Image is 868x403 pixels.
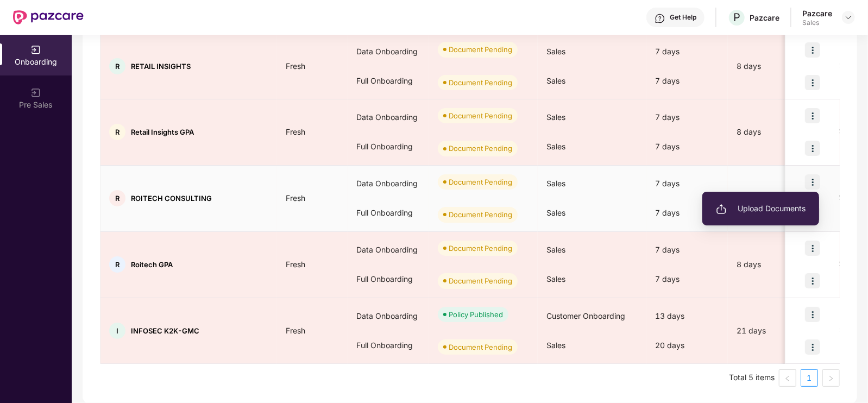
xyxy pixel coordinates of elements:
[348,66,429,96] div: Full Onboarding
[646,198,728,228] div: 7 days
[805,174,820,190] img: icon
[728,259,820,270] div: 8 days
[277,326,314,335] span: Fresh
[729,369,775,387] li: Total 5 items
[109,323,125,339] div: I
[449,209,512,220] div: Document Pending
[277,127,314,136] span: Fresh
[822,369,840,387] button: right
[670,13,696,22] div: Get Help
[30,87,41,98] img: svg+xml;base64,PHN2ZyB3aWR0aD0iMjAiIGhlaWdodD0iMjAiIHZpZXdCb3g9IjAgMCAyMCAyMCIgZmlsbD0ibm9uZSIgeG...
[131,260,173,269] span: Roitech GPA
[805,339,820,355] img: icon
[109,124,125,140] div: R
[131,194,212,203] span: ROITECH CONSULTING
[646,132,728,161] div: 7 days
[784,375,791,382] span: left
[802,18,832,27] div: Sales
[805,42,820,58] img: icon
[449,309,503,320] div: Policy Published
[646,265,728,294] div: 7 days
[348,331,429,360] div: Full Onboarding
[779,369,796,387] button: left
[348,301,429,331] div: Data Onboarding
[805,307,820,322] img: icon
[30,45,41,55] img: svg+xml;base64,PHN2ZyB3aWR0aD0iMjAiIGhlaWdodD0iMjAiIHZpZXdCb3g9IjAgMCAyMCAyMCIgZmlsbD0ibm9uZSIgeG...
[449,44,512,55] div: Document Pending
[109,190,125,206] div: R
[277,193,314,203] span: Fresh
[449,275,512,286] div: Document Pending
[546,179,565,188] span: Sales
[546,76,565,85] span: Sales
[546,311,625,320] span: Customer Onboarding
[546,112,565,122] span: Sales
[546,274,565,284] span: Sales
[449,177,512,187] div: Document Pending
[728,60,820,72] div: 8 days
[805,108,820,123] img: icon
[801,369,818,387] li: 1
[805,241,820,256] img: icon
[733,11,740,24] span: P
[546,245,565,254] span: Sales
[449,110,512,121] div: Document Pending
[805,273,820,288] img: icon
[449,243,512,254] div: Document Pending
[801,370,817,386] a: 1
[646,103,728,132] div: 7 days
[805,141,820,156] img: icon
[348,132,429,161] div: Full Onboarding
[779,369,796,387] li: Previous Page
[646,66,728,96] div: 7 days
[546,208,565,217] span: Sales
[546,47,565,56] span: Sales
[131,128,194,136] span: Retail Insights GPA
[728,126,820,138] div: 8 days
[109,256,125,273] div: R
[277,61,314,71] span: Fresh
[646,37,728,66] div: 7 days
[728,325,820,337] div: 21 days
[348,37,429,66] div: Data Onboarding
[13,10,84,24] img: New Pazcare Logo
[646,169,728,198] div: 7 days
[348,235,429,265] div: Data Onboarding
[109,58,125,74] div: R
[802,8,832,18] div: Pazcare
[646,235,728,265] div: 7 days
[348,103,429,132] div: Data Onboarding
[277,260,314,269] span: Fresh
[822,369,840,387] li: Next Page
[546,341,565,350] span: Sales
[750,12,779,23] div: Pazcare
[131,326,199,335] span: INFOSEC K2K-GMC
[449,143,512,154] div: Document Pending
[131,62,191,71] span: RETAIL INSIGHTS
[348,265,429,294] div: Full Onboarding
[646,331,728,360] div: 20 days
[546,142,565,151] span: Sales
[716,203,806,215] span: Upload Documents
[844,13,853,22] img: svg+xml;base64,PHN2ZyBpZD0iRHJvcGRvd24tMzJ4MzIiIHhtbG5zPSJodHRwOi8vd3d3LnczLm9yZy8yMDAwL3N2ZyIgd2...
[646,301,728,331] div: 13 days
[348,198,429,228] div: Full Onboarding
[716,204,727,215] img: svg+xml;base64,PHN2ZyB3aWR0aD0iMjAiIGhlaWdodD0iMjAiIHZpZXdCb3g9IjAgMCAyMCAyMCIgZmlsbD0ibm9uZSIgeG...
[449,342,512,352] div: Document Pending
[449,77,512,88] div: Document Pending
[828,375,834,382] span: right
[348,169,429,198] div: Data Onboarding
[655,13,665,24] img: svg+xml;base64,PHN2ZyBpZD0iSGVscC0zMngzMiIgeG1sbnM9Imh0dHA6Ly93d3cudzMub3JnLzIwMDAvc3ZnIiB3aWR0aD...
[805,75,820,90] img: icon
